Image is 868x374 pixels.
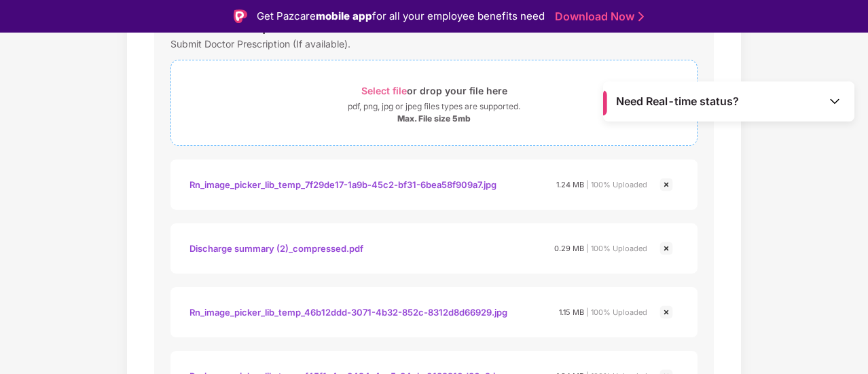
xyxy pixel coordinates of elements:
[361,81,507,100] div: or drop your file here
[658,176,674,193] img: svg+xml;base64,PHN2ZyBpZD0iQ3Jvc3MtMjR4MjQiIHhtbG5zPSJodHRwOi8vd3d3LnczLm9yZy8yMDAwL3N2ZyIgd2lkdG...
[586,244,647,253] span: | 100% Uploaded
[616,94,739,109] span: Need Real-time status?
[828,94,842,108] img: Toggle Icon
[189,237,363,260] div: Discharge summary (2)_compressed.pdf
[189,173,496,196] div: Rn_image_picker_lib_temp_7f29de17-1a9b-45c2-bf31-6bea58f909a7.jpg
[554,244,584,253] span: 0.29 MB
[397,113,471,124] div: Max. File size 5mb
[170,35,350,53] div: Submit Doctor Prescription (If available).
[555,10,640,24] a: Download Now
[171,71,697,135] span: Select fileor drop your file herepdf, png, jpg or jpeg files types are supported.Max. File size 5mb
[316,10,372,22] strong: mobile app
[556,180,584,189] span: 1.24 MB
[559,307,584,317] span: 1.15 MB
[348,100,520,113] div: pdf, png, jpg or jpeg files types are supported.
[638,10,644,24] img: Stroke
[658,240,674,257] img: svg+xml;base64,PHN2ZyBpZD0iQ3Jvc3MtMjR4MjQiIHhtbG5zPSJodHRwOi8vd3d3LnczLm9yZy8yMDAwL3N2ZyIgd2lkdG...
[658,304,674,320] img: svg+xml;base64,PHN2ZyBpZD0iQ3Jvc3MtMjR4MjQiIHhtbG5zPSJodHRwOi8vd3d3LnczLm9yZy8yMDAwL3N2ZyIgd2lkdG...
[586,180,647,189] span: | 100% Uploaded
[361,85,407,96] span: Select file
[257,8,545,24] div: Get Pazcare for all your employee benefits need
[189,301,507,324] div: Rn_image_picker_lib_temp_46b12ddd-3071-4b32-852c-8312d8d66929.jpg
[234,10,247,23] img: Logo
[586,307,647,317] span: | 100% Uploaded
